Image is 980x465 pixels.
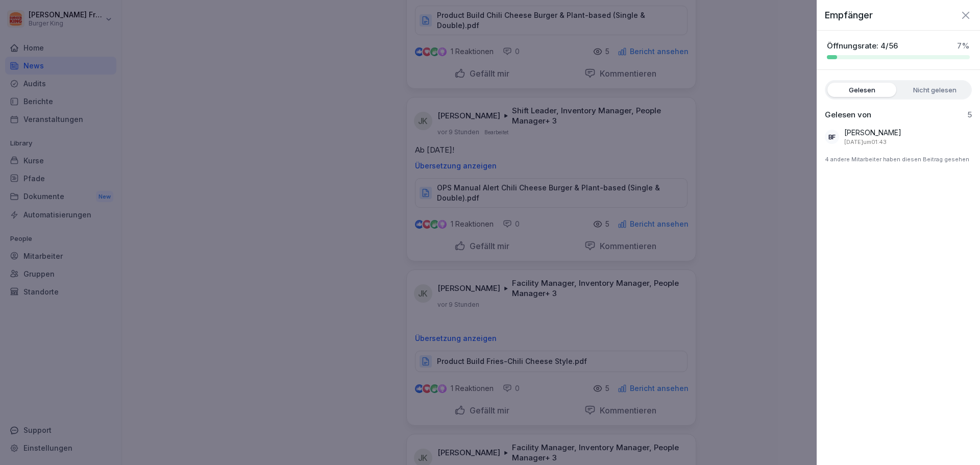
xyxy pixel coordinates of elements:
[825,110,871,120] p: Gelesen von
[967,110,972,120] p: 5
[825,152,972,168] p: 4 andere Mitarbeiter haben diesen Beitrag gesehen
[957,41,970,51] p: 7 %
[827,41,898,51] p: Öffnungsrate: 4/56
[900,83,969,97] label: Nicht gelesen
[827,83,896,97] label: Gelesen
[825,8,873,22] p: Empfänger
[844,138,887,146] p: 9. Oktober 2025 um 01:43
[825,130,839,144] div: BF
[844,127,901,138] p: [PERSON_NAME]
